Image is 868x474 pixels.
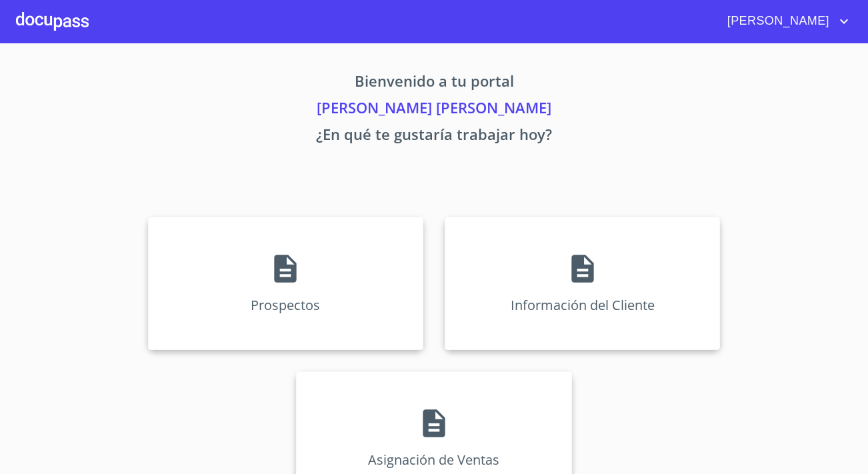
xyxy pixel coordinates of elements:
[511,296,655,314] p: Información del Cliente
[717,11,852,32] button: account of current user
[251,296,320,314] p: Prospectos
[23,97,845,123] p: [PERSON_NAME] [PERSON_NAME]
[23,70,845,97] p: Bienvenido a tu portal
[23,123,845,150] p: ¿En qué te gustaría trabajar hoy?
[717,11,836,32] span: [PERSON_NAME]
[368,451,499,469] p: Asignación de Ventas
